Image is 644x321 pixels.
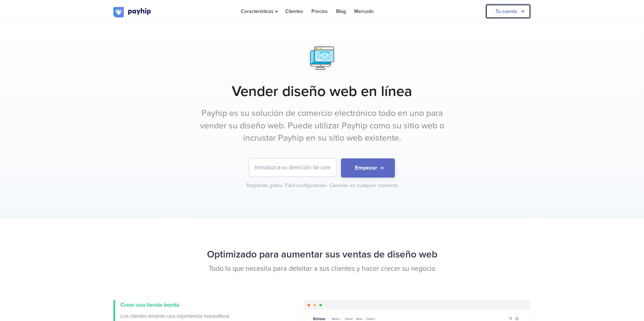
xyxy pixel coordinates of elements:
div: Cancelar en cualquier momento [329,182,398,189]
span: Crear una tienda bonita [120,301,180,308]
h2: Optimizado para aumentar sus ventas de diseño web [113,245,531,264]
a: Tu cuenta [485,4,531,19]
span: • [326,182,327,188]
h1: Vender diseño web en línea [113,83,531,100]
input: Introduzca su dirección de correo electrónico [249,158,336,177]
img: svg+xml;utf8,%3Csvg%20viewBox%3D%220%200%20100%20100%22%20xmlns%3D%22http%3A%2F%2Fwww.w3.org%2F20... [304,40,340,76]
span: • [281,182,283,188]
img: logo.svg [113,7,152,17]
p: Payhip es su solución de comercio electrónico todo en uno para vender su diseño web. Puede utiliz... [192,107,453,144]
div: Regístrate gratis [246,182,284,189]
div: Fácil configuración [285,182,328,189]
p: Todo lo que necesita para deleitar a sus clientes y hacer crecer su negocio [113,264,531,274]
button: Empezar [341,158,395,178]
span: Características [241,8,277,14]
